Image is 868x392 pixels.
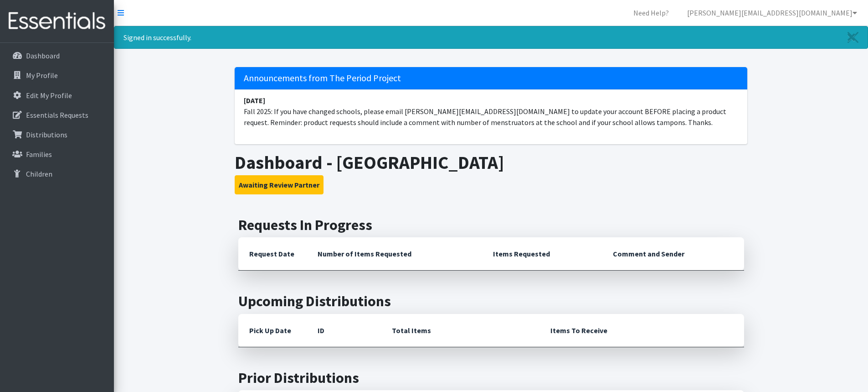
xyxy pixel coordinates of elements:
th: Number of Items Requested [307,237,483,271]
a: Close [838,26,868,48]
a: Families [4,145,110,163]
p: Children [26,169,52,178]
th: Items Requested [482,237,602,271]
li: Fall 2025: If you have changed schools, please email [PERSON_NAME][EMAIL_ADDRESS][DOMAIN_NAME] to... [235,89,747,133]
a: Need Help? [626,4,676,22]
p: Distributions [26,130,67,139]
th: Request Date [238,237,307,271]
button: Awaiting Review Partner [235,175,324,194]
p: Essentials Requests [26,110,88,120]
a: Dashboard [4,47,110,65]
div: Signed in successfully. [114,26,868,49]
a: My Profile [4,66,110,84]
a: Distributions [4,125,110,144]
h2: Upcoming Distributions [238,293,744,310]
th: Comment and Sender [602,237,744,271]
img: HumanEssentials [4,6,110,37]
a: Essentials Requests [4,106,110,124]
strong: [DATE] [244,96,265,105]
th: Items To Receive [539,314,744,347]
p: Dashboard [26,51,60,60]
th: Total Items [381,314,539,347]
p: Edit My Profile [26,91,72,100]
a: [PERSON_NAME][EMAIL_ADDRESS][DOMAIN_NAME] [680,4,864,22]
h2: Prior Distributions [238,369,744,387]
h5: Announcements from The Period Project [235,67,747,89]
a: Edit My Profile [4,86,110,105]
th: Pick Up Date [238,314,307,347]
p: My Profile [26,71,58,80]
h2: Requests In Progress [238,216,744,234]
p: Families [26,150,52,159]
h1: Dashboard - [GEOGRAPHIC_DATA] [235,152,747,173]
a: Children [4,165,110,183]
th: ID [307,314,381,347]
